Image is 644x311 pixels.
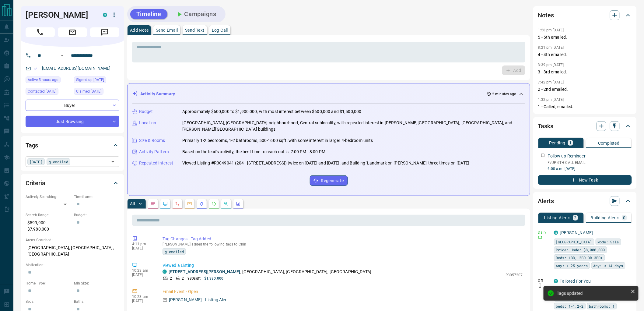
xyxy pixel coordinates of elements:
p: F/UP 6TH CALL EMAIL [548,160,632,165]
p: 8:21 pm [DATE] [538,45,564,50]
p: 1 - Called, emailed. [538,104,632,110]
p: Actively Searching: [26,194,71,200]
p: 6:00 a.m. [DATE] [548,166,632,171]
p: Repeated Interest [139,160,173,166]
svg: Requests [212,201,216,206]
p: Motivation: [26,262,119,268]
p: 3:39 pm [DATE] [538,63,564,67]
p: [GEOGRAPHIC_DATA], [GEOGRAPHIC_DATA] neighbourhood, Central sublocality, with repeated interest i... [182,120,525,133]
svg: Agent Actions [236,201,241,206]
p: $1,380,000 [204,276,223,281]
a: Tailored For You [560,279,591,284]
p: 1 [569,141,572,145]
div: condos.ca [163,270,167,274]
div: Criteria [26,176,119,190]
div: Activity Summary2 minutes ago [132,88,525,100]
p: Pending [549,141,565,145]
p: Budget: [74,212,119,218]
p: Off [538,278,550,284]
svg: Push Notification Only [538,284,542,288]
button: Campaigns [170,9,222,19]
h1: [PERSON_NAME] [26,10,94,20]
button: Timeline [130,9,167,19]
p: Size & Rooms [139,137,165,144]
div: Tags [26,138,119,153]
p: 4:11 pm [132,242,153,246]
p: Timeframe: [74,194,119,200]
div: Fri Sep 26 2025 [74,76,119,85]
p: Beds: [26,299,71,304]
p: 980 sqft [187,276,201,281]
span: [GEOGRAPHIC_DATA] [556,239,592,245]
a: [EMAIL_ADDRESS][DOMAIN_NAME] [42,66,111,71]
div: Tasks [538,119,632,133]
p: [GEOGRAPHIC_DATA], [GEOGRAPHIC_DATA], [GEOGRAPHIC_DATA] [26,243,119,259]
span: g-emailed [165,249,184,255]
p: 2 minutes ago [492,91,516,97]
p: Primarily 1-2 bedrooms, 1-2 bathrooms, 500-1600 sqft, with some interest in larger 4-bedroom units [182,137,373,144]
p: 10:23 am [132,295,153,299]
p: Viewed Listing #R3049041 (204 - [STREET_ADDRESS]) twice on [DATE] and [DATE], and Building 'Landm... [182,160,469,166]
div: condos.ca [554,231,558,235]
h2: Notes [538,10,554,20]
a: [PERSON_NAME] [560,230,593,235]
span: Active 5 hours ago [28,77,58,83]
h2: Criteria [26,178,45,188]
p: 0 [623,216,626,220]
p: Approximately $600,000 to $1,900,000, with most interest between $600,000 and $1,500,000 [182,108,362,115]
span: Contacted [DATE] [28,88,56,94]
span: Claimed [DATE] [76,88,101,94]
span: g-emailed [49,159,68,165]
p: Location [139,120,156,126]
p: [PERSON_NAME] - Listing Alert [169,297,228,303]
span: Message [90,27,119,37]
button: Open [58,52,66,59]
p: Add Note [130,28,149,32]
svg: Calls [175,201,180,206]
div: Notes [538,8,632,23]
span: Mode: Sale [598,239,619,245]
p: 7:42 pm [DATE] [538,80,564,84]
p: Completed [598,141,620,145]
p: $599,900 - $7,980,000 [26,218,71,234]
p: Baths: [74,299,119,304]
span: Any: < 14 days [593,263,623,269]
p: [DATE] [132,246,153,250]
span: Signed up [DATE] [76,77,104,83]
p: 1:58 pm [DATE] [538,28,564,32]
p: 3 - 3rd emailed. [538,69,632,75]
p: Log Call [212,28,228,32]
p: Areas Searched: [26,237,119,243]
span: [DATE] [30,159,43,165]
span: Email [58,27,87,37]
svg: Listing Alerts [199,201,204,206]
p: Viewed a Listing [163,262,523,269]
div: Just Browsing [26,116,119,127]
p: Activity Pattern [139,149,169,155]
span: Call [26,27,55,37]
p: 5 - 5th emailed. [538,34,632,41]
p: Search Range: [26,212,71,218]
p: Listing Alerts [544,216,571,220]
div: Sun Oct 12 2025 [26,76,71,85]
p: 4 - 4th emailed. [538,51,632,58]
p: 10:23 am [132,268,153,273]
p: Tag Changes - Tag Added [163,236,523,242]
svg: Emails [187,201,192,206]
p: Min Size: [74,281,119,286]
p: Follow up Reminder [548,153,586,159]
button: Open [109,157,117,166]
div: Tags updated [557,291,628,296]
p: [DATE] [132,299,153,303]
p: 2 [182,276,184,281]
span: Beds: 1BD, 2BD OR 3BD+ [556,255,603,261]
p: Send Email [156,28,178,32]
div: Sat Sep 27 2025 [26,88,71,97]
p: 1:32 pm [DATE] [538,97,564,102]
button: New Task [538,175,632,185]
svg: Email [538,235,542,239]
div: condos.ca [554,279,558,283]
svg: Email Valid [33,66,38,71]
button: Regenerate [310,175,348,186]
p: All [130,202,135,206]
